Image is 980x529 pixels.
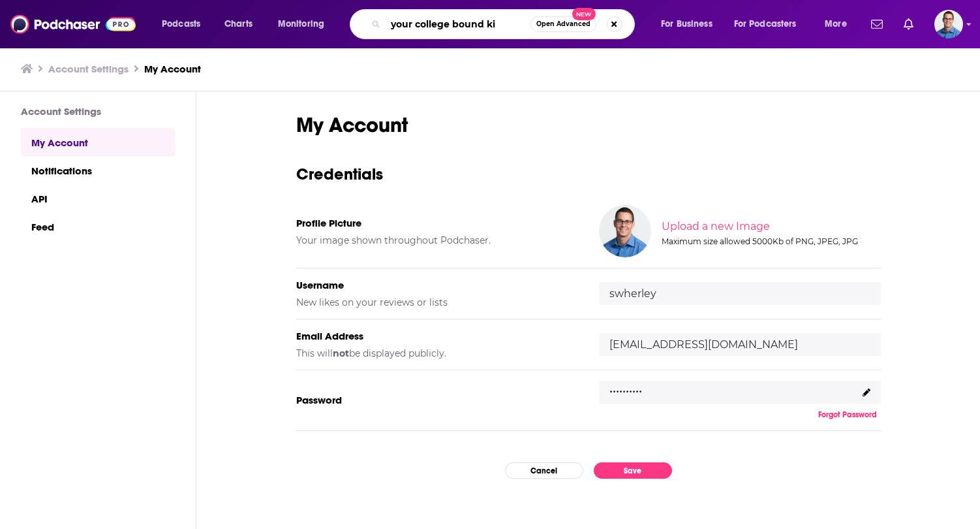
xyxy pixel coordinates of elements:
h5: This will be displayed publicly. [296,347,578,359]
button: Forgot Password [814,409,881,420]
button: open menu [153,14,217,35]
a: Charts [216,14,260,35]
a: Notifications [21,156,175,184]
span: Podcasts [162,15,200,33]
a: Feed [21,212,175,240]
a: My Account [21,128,175,156]
div: Maximum size allowed 5000Kb of PNG, JPEG, JPG [662,236,878,246]
input: email [599,333,881,356]
a: Account Settings [48,63,129,75]
span: Logged in as swherley [934,10,963,39]
input: username [599,282,881,305]
button: Cancel [505,462,583,479]
h5: Username [296,279,578,291]
b: not [333,347,349,359]
button: Save [594,462,672,479]
h5: Your image shown throughout Podchaser. [296,234,578,246]
button: Show profile menu [934,10,963,39]
button: open menu [269,14,341,35]
img: User Profile [934,10,963,39]
h5: Profile Picture [296,217,578,229]
span: Open Advanced [536,21,590,27]
span: More [825,15,847,33]
p: .......... [609,377,642,396]
span: New [572,8,596,20]
a: My Account [144,63,201,75]
img: Podchaser - Follow, Share and Rate Podcasts [10,12,136,37]
button: open menu [652,14,729,35]
button: open menu [816,14,863,35]
span: For Business [661,15,712,33]
h5: Email Address [296,330,578,342]
span: Charts [224,15,253,33]
a: Show notifications dropdown [898,13,919,35]
h3: Account Settings [21,105,175,118]
h1: My Account [296,112,881,138]
h5: New likes on your reviews or lists [296,297,578,308]
button: open menu [726,14,816,35]
span: Monitoring [278,15,324,33]
div: Search podcasts, credits, & more... [362,9,647,39]
img: Your profile image [599,205,651,257]
input: Search podcasts, credits, & more... [386,14,530,35]
h5: Password [296,394,578,406]
button: Open AdvancedNew [530,16,596,32]
a: API [21,184,175,212]
span: For Podcasters [734,15,797,33]
h3: Credentials [296,164,881,184]
a: Show notifications dropdown [866,13,888,35]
